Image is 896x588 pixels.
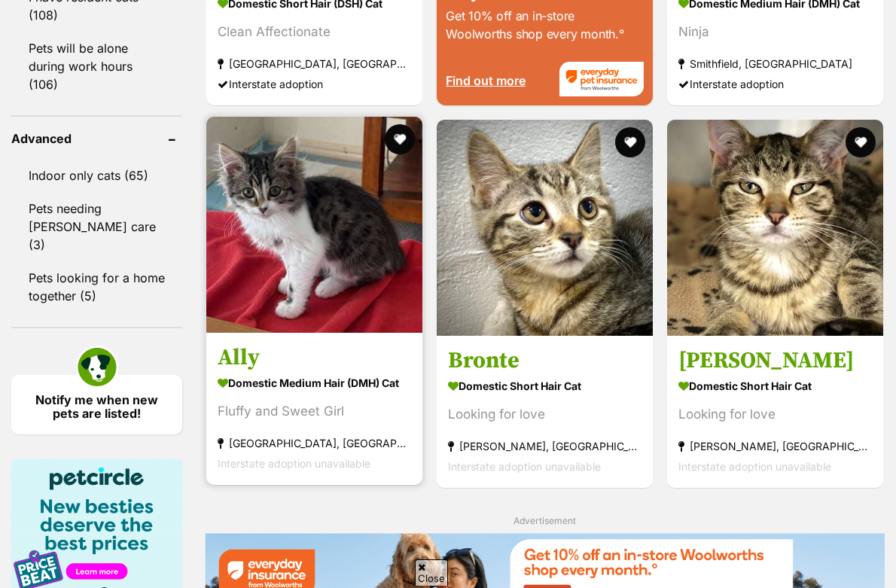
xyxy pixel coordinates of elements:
[206,332,422,485] a: Ally Domestic Medium Hair (DMH) Cat Fluffy and Sweet Girl [GEOGRAPHIC_DATA], [GEOGRAPHIC_DATA] In...
[218,22,411,42] div: Clean Affectionate
[678,436,872,456] strong: [PERSON_NAME], [GEOGRAPHIC_DATA]
[667,120,883,336] img: Kelsey - Domestic Short Hair Cat
[11,32,182,100] a: Pets will be alone during work hours (106)
[415,559,448,586] span: Close
[218,457,370,470] span: Interstate adoption unavailable
[846,127,876,157] button: favourite
[667,335,883,488] a: [PERSON_NAME] Domestic Short Hair Cat Looking for love [PERSON_NAME], [GEOGRAPHIC_DATA] Interstat...
[678,74,872,94] div: Interstate adoption
[678,375,872,397] strong: Domestic Short Hair Cat
[218,74,411,94] div: Interstate adoption
[437,120,653,336] img: Bronte - Domestic Short Hair Cat
[448,346,642,375] h3: Bronte
[448,460,601,473] span: Interstate adoption unavailable
[678,53,872,74] strong: Smithfield, [GEOGRAPHIC_DATA]
[218,53,411,74] strong: [GEOGRAPHIC_DATA], [GEOGRAPHIC_DATA]
[448,436,642,456] strong: [PERSON_NAME], [GEOGRAPHIC_DATA]
[678,22,872,42] div: Ninja
[206,117,422,333] img: Ally - Domestic Medium Hair (DMH) Cat
[218,433,411,453] strong: [GEOGRAPHIC_DATA], [GEOGRAPHIC_DATA]
[615,127,645,157] button: favourite
[678,404,872,425] div: Looking for love
[678,460,831,473] span: Interstate adoption unavailable
[437,335,653,488] a: Bronte Domestic Short Hair Cat Looking for love [PERSON_NAME], [GEOGRAPHIC_DATA] Interstate adopt...
[218,401,411,422] div: Fluffy and Sweet Girl
[11,160,182,191] a: Indoor only cats (65)
[218,343,411,372] h3: Ally
[514,515,576,526] span: Advertisement
[11,375,182,434] a: Notify me when new pets are listed!
[11,132,182,145] header: Advanced
[11,193,182,260] a: Pets needing [PERSON_NAME] care (3)
[385,124,415,154] button: favourite
[448,375,642,397] strong: Domestic Short Hair Cat
[11,262,182,312] a: Pets looking for a home together (5)
[678,346,872,375] h3: [PERSON_NAME]
[448,404,642,425] div: Looking for love
[218,372,411,394] strong: Domestic Medium Hair (DMH) Cat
